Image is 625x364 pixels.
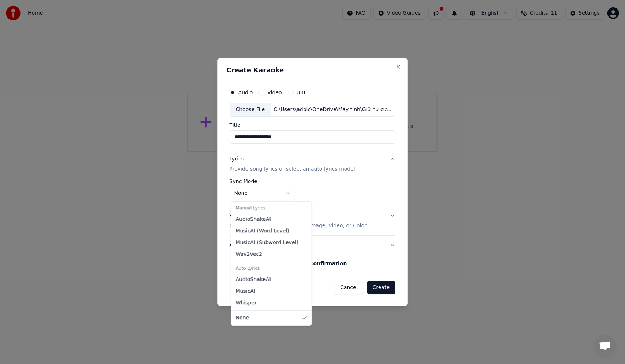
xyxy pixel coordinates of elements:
[236,276,271,283] span: AudioShakeAI
[233,263,310,274] div: Auto Lyrics
[236,227,289,235] span: MusicAI ( Word Level )
[236,299,257,307] span: Whisper
[233,203,310,213] div: Manual Lyrics
[236,216,271,223] span: AudioShakeAI
[236,251,262,258] span: Wav2Vec2
[236,288,256,295] span: MusicAI
[236,239,298,246] span: MusicAI ( Subword Level )
[236,314,249,322] span: None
